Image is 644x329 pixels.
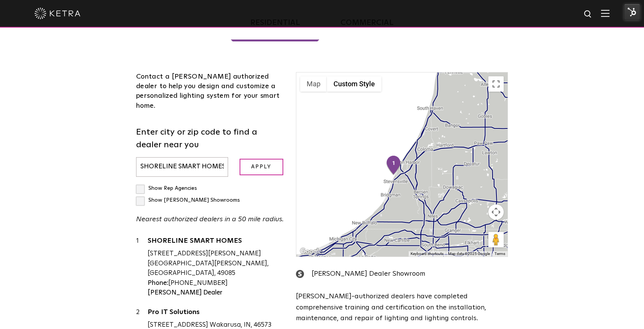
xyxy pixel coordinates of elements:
[488,232,504,247] button: Drag Pegman onto the map to open Street View
[136,214,284,225] p: Nearest authorized dealers in a 50 mile radius.
[296,270,304,278] img: showroom_icon.png
[148,309,284,318] a: Pro IT Solutions
[386,155,402,176] div: 1
[448,252,490,256] span: Map data ©2025 Google
[148,278,284,288] div: [PHONE_NUMBER]
[136,126,284,151] label: Enter city or zip code to find a dealer near you
[136,72,284,111] div: Contact a [PERSON_NAME] authorized dealer to help you design and customize a personalized lightin...
[300,76,327,92] button: Show street map
[298,247,324,257] img: Google
[136,197,240,203] label: Show [PERSON_NAME] Showrooms
[583,10,593,19] img: search icon
[601,10,609,17] img: Hamburger%20Nav.svg
[495,252,505,256] a: Terms (opens in new tab)
[296,291,508,324] p: [PERSON_NAME]-authorized dealers have completed comprehensive training and certification on the i...
[148,249,284,278] div: [STREET_ADDRESS][PERSON_NAME] [GEOGRAPHIC_DATA][PERSON_NAME], [GEOGRAPHIC_DATA], 49085
[298,247,324,257] a: Open this area in Google Maps (opens a new window)
[148,237,284,247] a: SHORELINE SMART HOMES
[136,186,197,191] label: Show Rep Agencies
[34,8,80,19] img: ketra-logo-2019-white
[488,204,504,220] button: Map camera controls
[488,76,504,92] button: Toggle fullscreen view
[296,268,508,280] div: [PERSON_NAME] Dealer Showroom
[136,236,148,298] div: 1
[411,251,444,257] button: Keyboard shortcuts
[136,157,228,177] input: Enter city or zip code
[327,76,381,92] button: Custom Style
[148,280,168,286] strong: Phone:
[148,290,222,296] strong: [PERSON_NAME] Dealer
[624,4,640,20] img: HubSpot Tools Menu Toggle
[240,159,283,175] input: Apply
